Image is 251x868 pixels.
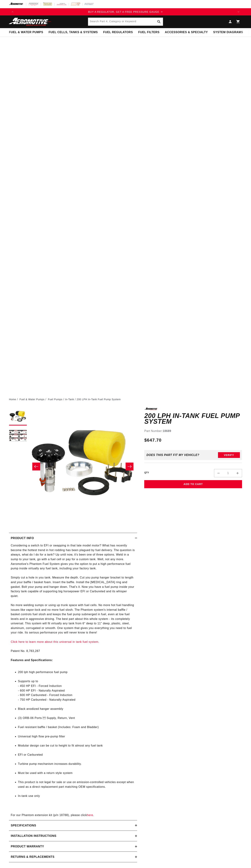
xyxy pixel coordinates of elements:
[9,30,43,34] span: Fuel & Water Pumps
[16,10,235,14] div: Announcement
[16,10,235,14] a: BUY A REGULATOR, GET A FREE PRESSURE GAUGE
[210,28,246,37] summary: System Diagrams
[9,543,137,817] div: Considering a switch to EFI or swapping in that late model motor? What has recently become the ho...
[135,28,162,37] summary: Fuel Filters
[11,536,34,541] h2: Product Info
[48,397,62,401] a: Fuel Pumps
[126,463,133,470] button: Slide right
[9,820,137,831] summary: Specifications
[9,408,27,425] button: Load image 1 in gallery view
[18,752,135,757] li: EFI or Carbureted
[11,640,99,643] a: Click here to learn more about this universal in tank fuel system.
[88,18,163,26] input: Search Part #, Category or Keyword
[162,28,210,37] summary: Accessories & Specialty
[18,670,135,675] li: 200 lph high performance fuel pump
[155,18,163,26] button: Search Part #, Category or Keyword
[65,397,77,401] li: In-Tank
[11,659,53,662] strong: Features and Specifications:
[18,794,135,798] li: In-tank use only
[213,30,243,34] span: System Diagrams
[16,10,235,14] div: 1 of 4
[11,823,36,828] h2: Specifications
[11,844,44,849] h2: Product warranty
[138,30,159,34] span: Fuel Filters
[9,841,137,852] summary: Product warranty
[18,707,135,711] li: Black anodized hanger assembly
[218,452,240,458] button: Verify
[18,743,135,748] li: Modular design can be cut to height to fit almost any fuel tank
[18,725,135,730] li: Fuel resistant baffle / basket (Includes: Foam and Bladder)
[88,10,159,13] span: BUY A REGULATOR, GET A FREE PRESSURE GAUGE
[20,397,44,401] a: Fuel & Water Pumps
[163,429,171,432] strong: 18689
[9,533,137,543] summary: Product Info
[8,18,53,26] img: Aeromotive
[11,855,54,859] h2: Returns & replacements
[49,30,98,34] span: Fuel Cells, Tanks & Systems
[11,834,56,838] h2: Installation Instructions
[9,852,137,862] summary: Returns & replacements
[32,463,40,470] button: Slide left
[235,8,242,15] button: Translation missing: en.sections.announcements.next_announcement
[9,397,242,401] nav: breadcrumbs
[6,28,46,37] summary: Fuel & Water Pumps
[100,28,135,37] summary: Fuel Regulators
[18,771,135,775] li: Must be used with a return style system
[46,28,100,37] summary: Fuel Cells, Tanks & Systems
[9,397,16,401] a: Home
[144,413,242,424] h1: 200 LPH In-Tank Fuel Pump System
[87,814,93,817] a: here
[9,8,16,15] button: Translation missing: en.sections.announcements.previous_announcement
[103,30,133,34] span: Fuel Regulators
[18,679,135,702] li: Supports up to - 450 HP EFI - Forced Induction - 600 HP EFI - Naturally Aspirated - 600 HP Carbur...
[9,408,137,525] media-gallery: Gallery Viewer
[146,453,199,457] div: Does This part fit My vehicle?
[165,30,208,34] span: Accessories & Specialty
[144,471,149,474] label: QTY
[18,716,135,720] li: (3) ORB-06 Ports  Supply, Return, Vent
[77,397,121,401] li: 200 LPH In-Tank Fuel Pump System
[18,762,135,766] li: Turbine pump mechanism increases durability.
[144,437,161,443] span: $647.70
[9,427,27,445] button: Load image 2 in gallery view
[18,780,135,789] li: This product is not legal for sale or use on emission-controlled vehicles except when used as a d...
[9,831,137,841] summary: Installation Instructions
[144,429,242,433] div: Part Number:
[18,734,135,739] li: Universal high flow pre-pump filter
[144,480,242,488] button: Add to Cart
